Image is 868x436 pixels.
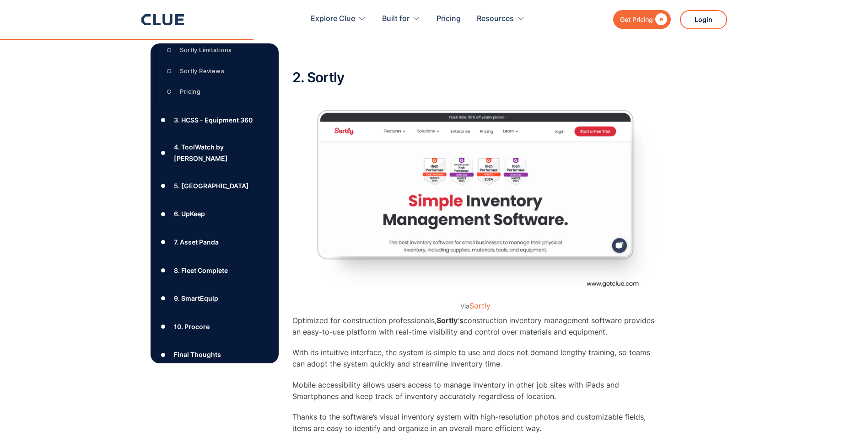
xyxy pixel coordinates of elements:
div: Explore Clue [311,5,366,33]
div: 10. Procore [174,321,210,332]
div: 3. HCSS - Equipment 360 [174,114,253,126]
a: ●6. UpKeep [158,207,271,221]
a: ●9. SmartEquip [158,292,271,305]
div: ● [158,320,169,334]
div: Built for [382,5,410,33]
div: 9. SmartEquip [174,292,218,304]
p: Thanks to the software’s visual inventory system with high-resolution photos and customizable fie... [292,411,658,434]
div: Pricing [180,86,200,97]
div: ● [158,263,169,277]
div: Resources [477,5,525,33]
a: Login [680,10,727,29]
div: ● [158,348,169,362]
a: ●Final Thoughts [158,348,271,362]
a: Pricing [437,5,461,33]
div:  [653,14,667,25]
img: Sortly homepage [292,94,658,300]
p: ‍ [292,49,658,61]
a: ●3. HCSS - Equipment 360 [158,113,271,127]
a: ○Sortly Reviews [164,64,264,78]
div: ○ [164,43,175,57]
div: ● [158,292,169,305]
div: 5. [GEOGRAPHIC_DATA] [174,180,249,191]
div: Sortly Reviews [180,65,224,77]
div: 8. Fleet Complete [174,265,228,276]
div: ● [158,207,169,221]
p: With its intuitive interface, the system is simple to use and does not demand lengthy training, s... [292,347,658,370]
div: 6. UpKeep [174,208,205,219]
a: ○Sortly Limitations [164,43,264,57]
a: ●4. ToolWatch by [PERSON_NAME] [158,141,271,164]
a: ●10. Procore [158,320,271,334]
div: Sortly Limitations [180,44,232,56]
figcaption: Via [292,302,658,310]
div: Resources [477,5,514,33]
div: ● [158,235,169,249]
div: ● [158,179,169,193]
div: Built for [382,5,421,33]
div: Final Thoughts [174,349,221,360]
div: ● [158,113,169,127]
a: ●7. Asset Panda [158,235,271,249]
a: ●8. Fleet Complete [158,263,271,277]
p: Mobile accessibility allows users access to manage inventory in other job sites with iPads and Sm... [292,379,658,402]
a: ○Pricing [164,85,264,99]
div: 4. ToolWatch by [PERSON_NAME] [174,141,271,164]
div: ○ [164,64,175,78]
div: 7. Asset Panda [174,236,219,248]
div: ● [158,146,169,160]
h2: 2. Sortly [292,70,658,85]
a: Get Pricing [613,10,671,29]
div: Get Pricing [620,14,653,25]
div: ○ [164,85,175,99]
div: Explore Clue [311,5,355,33]
strong: Sortly’s [437,316,464,325]
a: Sortly [469,301,491,310]
p: Optimized for construction professionals, construction inventory management software provides an ... [292,315,658,338]
a: ●5. [GEOGRAPHIC_DATA] [158,179,271,193]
